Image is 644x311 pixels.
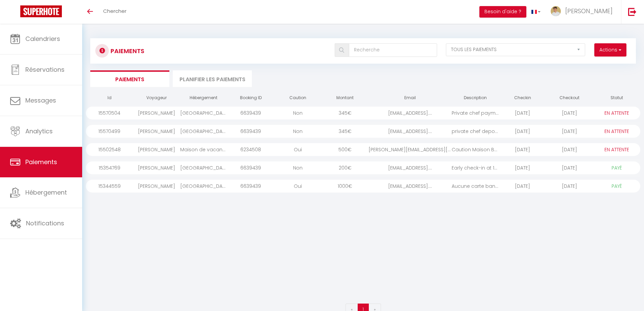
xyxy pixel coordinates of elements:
div: Oui [275,143,321,156]
div: 6639439 [227,107,274,119]
div: Maison de vacances en pleine nature avec piscine [180,143,227,156]
div: Oui [275,180,321,193]
div: 1000 [321,180,368,193]
div: [DATE] [499,180,546,193]
img: ... [551,6,561,16]
span: [PERSON_NAME] [565,7,613,15]
span: € [348,183,352,190]
button: Actions [594,43,626,57]
th: Id [86,92,133,104]
div: 15344559 [86,180,133,193]
div: [DATE] [499,143,546,156]
div: [EMAIL_ADDRESS].... [368,107,452,119]
div: [PERSON_NAME] [133,143,180,156]
img: Super Booking [20,5,62,17]
div: Aucune carte bancair... [452,180,499,193]
div: [EMAIL_ADDRESS].... [368,180,452,193]
div: [DATE] [499,125,546,138]
div: 6639439 [227,161,274,174]
div: [DATE] [499,161,546,174]
span: € [348,110,352,116]
th: Email [368,92,452,104]
span: € [348,128,352,135]
span: Hébergement [25,188,67,197]
th: Checkout [546,92,593,104]
div: [PERSON_NAME] [133,107,180,119]
div: 15570499 [86,125,133,138]
span: Chercher [103,7,126,15]
div: [EMAIL_ADDRESS].... [368,161,452,174]
div: [DATE] [546,125,593,138]
div: [PERSON_NAME] [133,161,180,174]
img: logout [628,7,637,16]
div: [GEOGRAPHIC_DATA] [180,161,227,174]
div: Non [275,161,321,174]
div: 15502548 [86,143,133,156]
span: Paiements [25,158,57,166]
div: 15570504 [86,107,133,119]
th: Hébergement [180,92,227,104]
div: [PERSON_NAME][EMAIL_ADDRESS][DOMAIN_NAME] [368,143,452,156]
th: Booking ID [227,92,274,104]
div: 500 [321,143,368,156]
li: Planifier les paiements [173,70,252,87]
div: [PERSON_NAME] [133,180,180,193]
div: Non [275,107,321,119]
th: Checkin [499,92,546,104]
div: Caution Maison Baliz... [452,143,499,156]
div: private chef deposit [452,125,499,138]
th: Statut [593,92,640,104]
div: 15354769 [86,161,133,174]
button: Besoin d'aide ? [479,6,526,18]
div: 6639439 [227,180,274,193]
div: [DATE] [546,180,593,193]
div: Non [275,125,321,138]
input: Recherche [349,43,437,57]
div: [DATE] [546,161,593,174]
span: Notifications [26,219,64,227]
span: Réservations [25,65,65,74]
th: Voyageur [133,92,180,104]
div: [DATE] [546,143,593,156]
div: [GEOGRAPHIC_DATA] [180,125,227,138]
h3: Paiements [111,43,144,59]
span: € [348,164,352,171]
div: 200 [321,161,368,174]
th: Montant [321,92,368,104]
div: 345 [321,107,368,119]
div: Early check-in at 10... [452,161,499,174]
span: Analytics [25,127,53,135]
div: [PERSON_NAME] [133,125,180,138]
div: 6234508 [227,143,274,156]
th: Description [452,92,499,104]
div: 345 [321,125,368,138]
li: Paiements [90,70,169,87]
div: [DATE] [499,107,546,119]
span: € [348,146,352,153]
div: [GEOGRAPHIC_DATA] [180,180,227,193]
div: Private chef payment... [452,107,499,119]
div: [EMAIL_ADDRESS].... [368,125,452,138]
span: Calendriers [25,35,60,43]
th: Caution [275,92,321,104]
div: [GEOGRAPHIC_DATA] [180,107,227,119]
div: [DATE] [546,107,593,119]
span: Messages [25,96,56,105]
div: 6639439 [227,125,274,138]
